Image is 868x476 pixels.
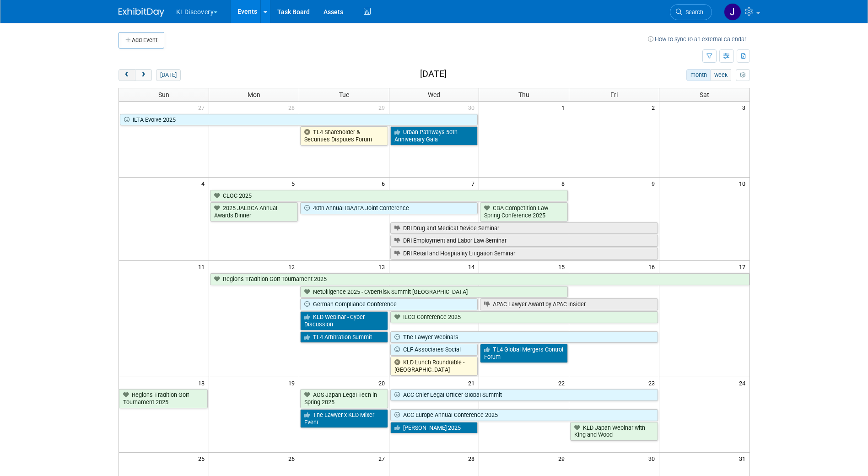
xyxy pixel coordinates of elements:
img: ExhibitDay [119,8,164,17]
span: 31 [738,453,749,464]
span: 18 [197,377,209,389]
span: Thu [518,91,529,98]
span: 22 [557,377,569,389]
a: CLF Associates Social [390,344,478,356]
a: ILCO Conference 2025 [390,311,658,323]
span: 1 [561,102,569,113]
button: week [710,69,731,81]
a: KLD Lunch Roundtable - [GEOGRAPHIC_DATA] [390,357,478,375]
span: 16 [647,261,659,272]
span: 30 [467,102,479,113]
span: 24 [738,377,749,389]
a: Regions Tradition Golf Tournament 2025 [119,389,208,408]
span: 15 [557,261,569,272]
a: ACC Europe Annual Conference 2025 [390,409,658,421]
a: DRI Retail and Hospitality Litigation Seminar [390,248,658,260]
span: 2 [651,102,659,113]
a: CBA Competition Law Spring Conference 2025 [480,202,568,221]
a: [PERSON_NAME] 2025 [390,422,478,434]
span: Mon [248,91,260,98]
a: The Lawyer x KLD Mixer Event [300,409,388,428]
button: prev [119,69,135,81]
button: [DATE] [156,69,180,81]
button: month [686,69,711,81]
a: KLD Webinar - Cyber Discussion [300,311,388,330]
span: 13 [377,261,389,272]
img: Jaclyn Lee [724,3,741,21]
a: DRI Drug and Medical Device Seminar [390,222,658,234]
a: 40th Annual IBA/IFA Joint Conference [300,202,478,214]
a: Regions Tradition Golf Tournament 2025 [210,273,749,285]
span: 27 [197,102,209,113]
span: 4 [200,178,209,189]
a: ACC Chief Legal Officer Global Summit [390,389,658,401]
span: 25 [197,453,209,464]
a: The Lawyer Webinars [390,331,658,343]
span: 30 [647,453,659,464]
span: 21 [467,377,479,389]
span: 12 [287,261,299,272]
span: Wed [428,91,440,98]
a: 2025 JALBCA Annual Awards Dinner [210,202,298,221]
span: Sat [700,91,709,98]
a: KLD Japan Webinar with King and Wood [570,422,658,441]
h2: [DATE] [420,69,447,79]
a: TL4 Shareholder & Securities Disputes Forum [300,126,388,145]
span: 5 [291,178,299,189]
span: Fri [610,91,618,98]
a: ILTA Evolve 2025 [120,114,478,126]
span: Tue [339,91,349,98]
a: TL4 Global Mergers Control Forum [480,344,568,362]
span: 29 [557,453,569,464]
span: 3 [741,102,749,113]
span: Search [682,9,703,16]
a: NetDiligence 2025 - CyberRisk Summit [GEOGRAPHIC_DATA] [300,286,568,298]
a: German Compliance Conference [300,298,478,310]
span: 28 [287,102,299,113]
span: Sun [158,91,169,98]
a: DRI Employment and Labor Law Seminar [390,235,658,247]
span: 9 [651,178,659,189]
a: TL4 Arbitration Summit [300,331,388,343]
button: next [135,69,152,81]
span: 8 [561,178,569,189]
span: 23 [647,377,659,389]
button: myCustomButton [736,69,749,81]
a: Search [670,4,712,20]
span: 7 [470,178,479,189]
span: 29 [377,102,389,113]
a: How to sync to an external calendar... [648,36,750,43]
button: Add Event [119,32,164,49]
span: 20 [377,377,389,389]
span: 14 [467,261,479,272]
span: 11 [197,261,209,272]
span: 19 [287,377,299,389]
span: 6 [381,178,389,189]
i: Personalize Calendar [740,72,746,78]
a: AOS Japan Legal Tech in Spring 2025 [300,389,388,408]
span: 17 [738,261,749,272]
a: CLOC 2025 [210,190,568,202]
span: 10 [738,178,749,189]
a: Urban Pathways 50th Anniversary Gala [390,126,478,145]
span: 26 [287,453,299,464]
span: 27 [377,453,389,464]
a: APAC Lawyer Award by APAC insider [480,298,658,310]
span: 28 [467,453,479,464]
